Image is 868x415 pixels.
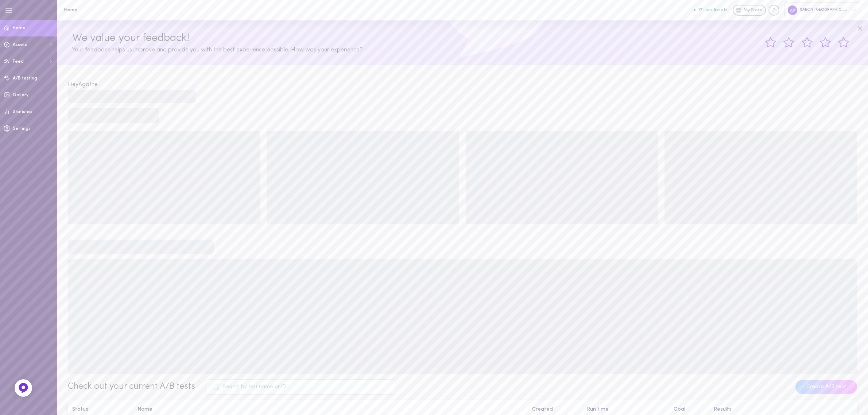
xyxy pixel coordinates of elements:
span: We value your feedback! [72,32,189,44]
span: Settings [13,127,31,131]
button: Create A/B test [795,380,857,394]
img: Feedback Button [18,383,29,393]
span: Your feedback helps us improve and provide you with the best experience possible. How was your ex... [72,47,363,53]
a: My Store [733,5,766,16]
input: Search by test name or ID [206,379,395,395]
a: 17 Live Assets [694,8,733,13]
span: Feed [13,59,24,64]
span: Check out your current A/B tests [68,382,195,391]
span: Home [13,26,26,30]
span: Statistics [13,110,32,114]
span: A/B testing [13,76,37,81]
button: 17 Live Assets [694,8,728,12]
a: Create A/B test [795,384,857,389]
h1: Home [64,7,184,13]
span: Assets [13,43,27,47]
span: Hey Agathe [68,82,98,88]
div: Knowledge center [768,5,779,16]
div: SABON [GEOGRAPHIC_DATA] [784,2,861,18]
span: My Store [744,7,763,14]
span: Gallery [13,93,28,97]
